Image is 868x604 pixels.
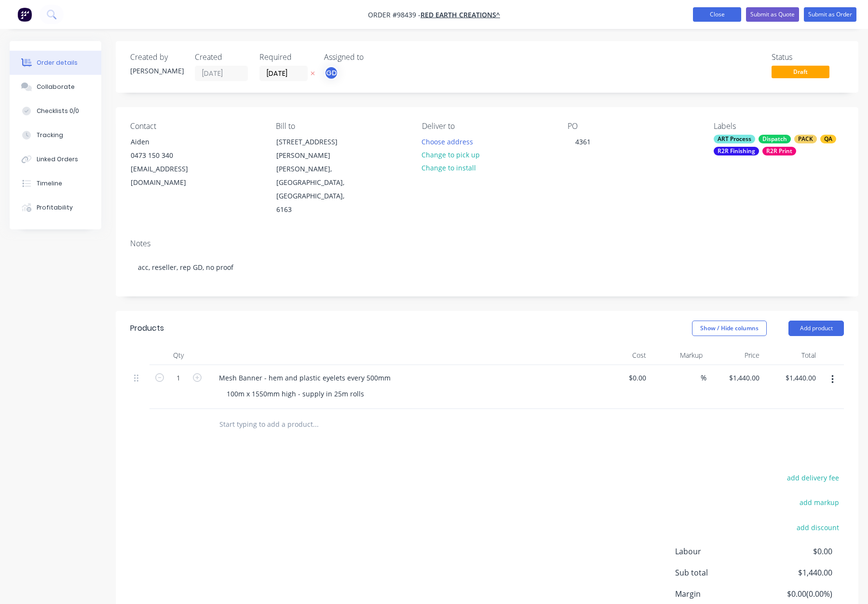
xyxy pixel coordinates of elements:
div: Bill to [276,122,406,131]
div: PACK [794,135,817,143]
button: add markup [794,496,844,509]
span: % [701,372,706,383]
div: [PERSON_NAME], [GEOGRAPHIC_DATA], [GEOGRAPHIC_DATA], 6163 [276,162,356,216]
button: Tracking [10,123,101,147]
div: Status [772,53,844,62]
button: Checklists 0/0 [10,99,101,123]
button: Linked Orders [10,147,101,171]
div: R2R Print [762,147,796,155]
button: Add product [788,321,844,336]
button: Profitability [10,196,101,220]
div: R2R Finishing [714,147,759,155]
a: RED EARTH CREATIONS^ [420,10,500,19]
div: Products [130,323,164,334]
button: add discount [791,520,844,534]
div: [STREET_ADDRESS][PERSON_NAME][PERSON_NAME], [GEOGRAPHIC_DATA], [GEOGRAPHIC_DATA], 6163 [268,135,365,217]
span: $0.00 ( 0.00 %) [761,588,832,600]
div: Assigned to [324,53,420,62]
div: Required [259,53,312,62]
span: Margin [675,588,761,600]
div: Dispatch [759,135,791,143]
div: Contact [130,122,260,131]
div: Checklists 0/0 [37,107,79,115]
div: Labels [714,122,844,131]
button: Order details [10,51,101,75]
div: Tracking [37,131,63,140]
div: Markup [650,346,707,365]
div: 4361 [568,135,598,149]
div: 100m x 1550mm high - supply in 25m rolls [219,387,372,401]
span: Labour [675,546,761,557]
button: GD [324,66,339,80]
div: acc, reseller, rep GD, no proof [130,253,844,282]
div: Collaborate [37,83,75,91]
div: [PERSON_NAME] [130,66,183,76]
button: Close [693,7,741,22]
div: PO [568,122,698,131]
div: Price [706,346,763,365]
img: Factory [17,7,32,22]
button: Collaborate [10,75,101,99]
div: Timeline [37,179,62,188]
button: Choose address [417,135,478,148]
div: QA [820,135,836,143]
div: [EMAIL_ADDRESS][DOMAIN_NAME] [131,162,211,189]
div: Total [763,346,820,365]
span: Order #98439 - [368,10,420,19]
div: Qty [149,346,207,365]
div: Created by [130,53,183,62]
div: Profitability [37,203,73,212]
div: ART Process [714,135,755,143]
button: Timeline [10,171,101,196]
span: Sub total [675,567,761,578]
div: [STREET_ADDRESS][PERSON_NAME] [276,135,356,162]
div: 0473 150 340 [131,149,211,162]
button: Submit as Order [804,7,856,22]
input: Start typing to add a product... [219,415,412,434]
button: Change to pick up [417,148,485,161]
button: Show / Hide columns [692,321,767,336]
div: Notes [130,239,844,248]
button: add delivery fee [782,471,844,484]
span: $1,440.00 [761,567,832,578]
div: Order details [37,58,78,67]
div: Aiden0473 150 340[EMAIL_ADDRESS][DOMAIN_NAME] [122,135,219,190]
button: Submit as Quote [746,7,799,22]
div: Mesh Banner - hem and plastic eyelets every 500mm [211,371,398,385]
span: $0.00 [761,546,832,557]
div: Cost [593,346,650,365]
div: Deliver to [422,122,552,131]
button: Change to install [417,161,481,174]
div: Created [195,53,248,62]
div: Linked Orders [37,155,78,164]
div: Aiden [131,135,211,149]
span: Draft [772,66,829,78]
